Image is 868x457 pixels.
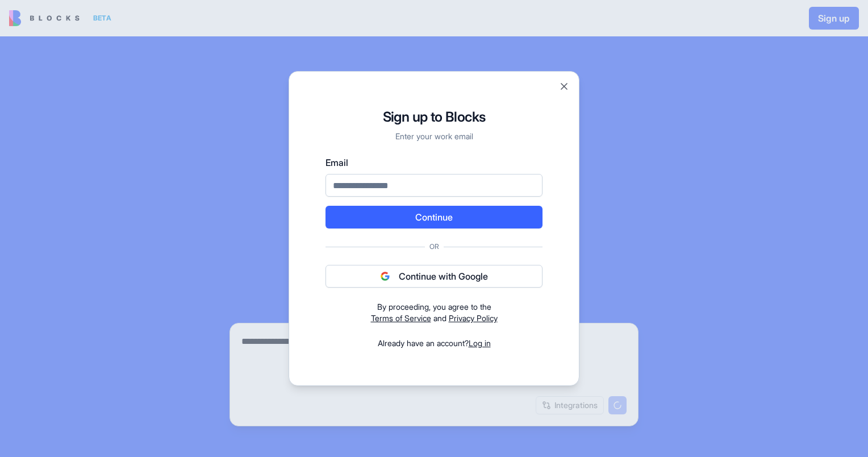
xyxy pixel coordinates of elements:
[325,206,542,228] button: Continue
[381,272,390,281] img: google logo
[371,313,431,323] a: Terms of Service
[469,338,491,348] a: Log in
[325,131,542,142] p: Enter your work email
[325,301,542,313] div: By proceeding, you agree to the
[325,338,542,349] div: Already have an account?
[325,265,542,288] button: Continue with Google
[325,156,542,169] label: Email
[449,313,498,323] a: Privacy Policy
[558,81,570,92] button: Close
[325,108,542,126] h1: Sign up to Blocks
[425,242,444,251] span: Or
[325,301,542,324] div: and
